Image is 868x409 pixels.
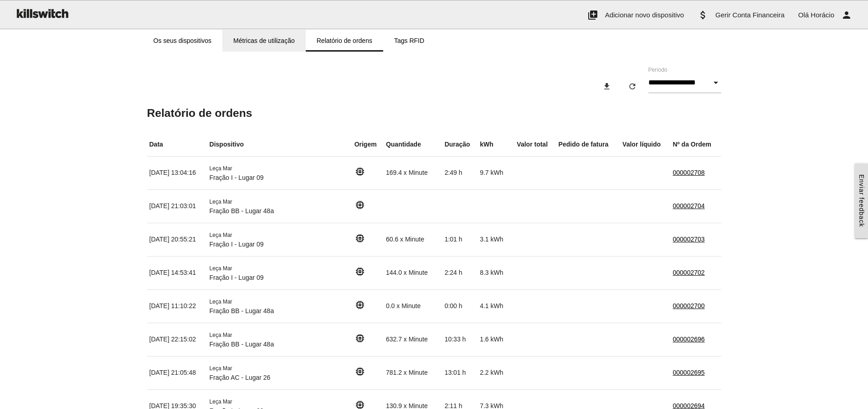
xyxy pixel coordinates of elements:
span: Olá [798,11,809,19]
td: 2.2 kWh [478,356,514,389]
a: Enviar feedback [855,163,868,238]
i: memory [354,333,365,344]
i: refresh [628,78,637,94]
td: 4.1 kWh [478,289,514,323]
td: 2:49 h [442,156,478,189]
td: 8.3 kWh [478,256,514,289]
span: Leça Mar [210,332,232,338]
td: 13:01 h [442,356,478,389]
th: Nº da Ordem [671,133,721,157]
span: Leça Mar [210,299,232,305]
button: download [595,78,619,94]
a: 000002708 [673,169,705,176]
span: Fração BB - Lugar 48a [210,341,274,348]
td: [DATE] 21:03:01 [147,189,207,223]
a: 000002704 [673,202,705,210]
span: Leça Mar [210,399,232,405]
td: 60.6 x Minute [384,223,442,256]
a: 000002702 [673,269,705,276]
a: 000002700 [673,302,705,309]
span: Fração BB - Lugar 48a [210,207,274,215]
span: Leça Mar [210,232,232,238]
i: download [602,78,611,94]
th: Data [147,133,207,157]
a: 000002695 [673,369,705,376]
span: Fração AC - Lugar 26 [210,374,271,381]
h5: Relatório de ordens [147,107,721,119]
a: Relatório de ordens [306,30,383,52]
td: [DATE] 13:04:16 [147,156,207,189]
span: Leça Mar [210,199,232,205]
td: 781.2 x Minute [384,356,442,389]
td: 144.0 x Minute [384,256,442,289]
td: 169.4 x Minute [384,156,442,189]
th: Origem [352,133,384,157]
td: 9.7 kWh [478,156,514,189]
td: [DATE] 22:15:02 [147,323,207,356]
th: Valor total [514,133,556,157]
i: memory [354,233,365,244]
a: Métricas de utilização [222,30,306,52]
label: Período [648,66,668,74]
i: memory [354,299,365,310]
i: memory [354,266,365,277]
td: 0:00 h [442,289,478,323]
a: 000002696 [673,336,705,343]
i: memory [354,166,365,177]
span: Leça Mar [210,265,232,272]
span: Fração I - Lugar 09 [210,274,264,281]
span: Leça Mar [210,365,232,372]
th: Duração [442,133,478,157]
span: Fração BB - Lugar 48a [210,307,274,315]
td: [DATE] 14:53:41 [147,256,207,289]
a: Tags RFID [383,30,435,52]
th: Pedido de fatura [556,133,621,157]
i: person [841,0,852,30]
td: [DATE] 20:55:21 [147,223,207,256]
span: Fração I - Lugar 09 [210,241,264,248]
i: memory [354,366,365,377]
span: Adicionar novo dispositivo [605,11,684,19]
td: 2:24 h [442,256,478,289]
td: [DATE] 21:05:48 [147,356,207,389]
td: 3.1 kWh [478,223,514,256]
img: ks-logo-black-160-b.png [14,0,70,26]
i: add_to_photos [587,0,598,30]
span: Leça Mar [210,165,232,172]
th: Valor líquido [620,133,670,157]
span: Fração I - Lugar 09 [210,174,264,181]
th: kWh [478,133,514,157]
button: refresh [621,78,644,94]
span: Horácio [811,11,834,19]
td: 1:01 h [442,223,478,256]
td: 632.7 x Minute [384,323,442,356]
span: Gerir Conta Financeira [715,11,785,19]
i: attach_money [698,0,709,30]
td: 1.6 kWh [478,323,514,356]
a: 000002703 [673,236,705,243]
td: [DATE] 11:10:22 [147,289,207,323]
td: 0.0 x Minute [384,289,442,323]
th: Quantidade [384,133,442,157]
td: 10:33 h [442,323,478,356]
i: memory [354,199,365,210]
a: Os seus dispositivos [143,30,223,52]
th: Dispositivo [207,133,352,157]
